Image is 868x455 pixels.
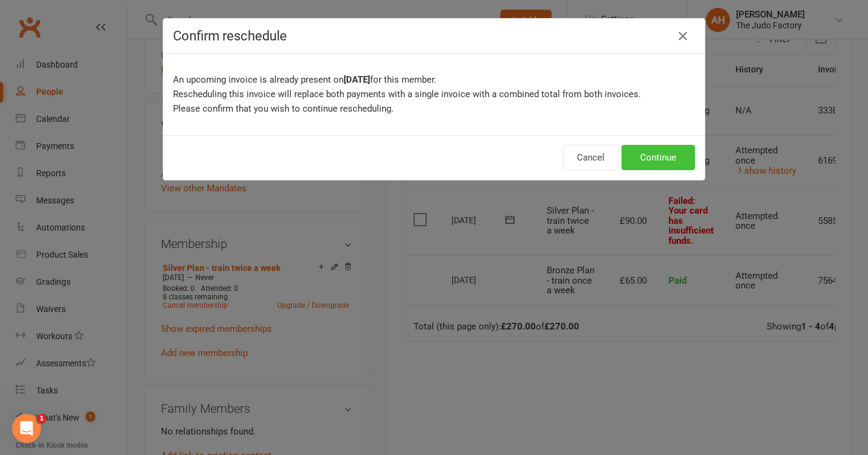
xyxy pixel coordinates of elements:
[621,145,695,170] button: Continue
[37,414,46,424] span: 1
[344,74,370,85] b: [DATE]
[12,414,41,443] iframe: Intercom live chat
[173,28,695,43] h4: Confirm reschedule
[563,145,618,170] button: Cancel
[673,27,693,46] button: Close
[173,72,695,116] p: An upcoming invoice is already present on for this member. Rescheduling this invoice will replace...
